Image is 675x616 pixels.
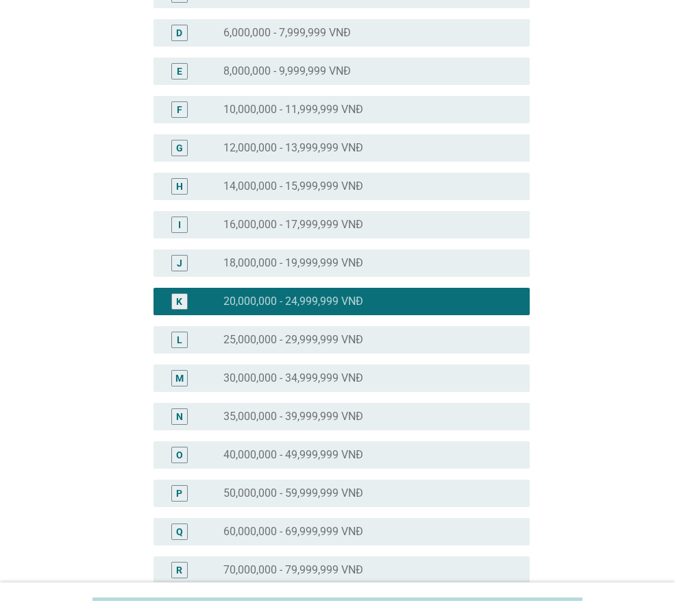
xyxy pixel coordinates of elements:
[177,64,182,78] div: E
[176,486,182,500] div: P
[223,26,351,40] label: 6,000,000 - 7,999,999 VNĐ
[176,294,182,308] div: K
[223,295,363,308] label: 20,000,000 - 24,999,999 VNĐ
[176,409,183,423] div: N
[223,448,363,462] label: 40,000,000 - 49,999,999 VNĐ
[223,141,363,155] label: 12,000,000 - 13,999,999 VNĐ
[223,256,363,270] label: 18,000,000 - 19,999,999 VNĐ
[176,524,183,539] div: Q
[223,333,363,347] label: 25,000,000 - 29,999,999 VNĐ
[176,447,183,462] div: O
[223,486,363,500] label: 50,000,000 - 59,999,999 VNĐ
[175,371,184,385] div: M
[178,217,181,232] div: I
[177,102,182,116] div: F
[176,563,182,577] div: R
[223,563,363,577] label: 70,000,000 - 79,999,999 VNĐ
[223,103,363,116] label: 10,000,000 - 11,999,999 VNĐ
[177,256,182,270] div: J
[223,371,363,385] label: 30,000,000 - 34,999,999 VNĐ
[177,332,182,347] div: L
[176,25,182,40] div: D
[223,218,363,232] label: 16,000,000 - 17,999,999 VNĐ
[223,180,363,193] label: 14,000,000 - 15,999,999 VNĐ
[223,410,363,423] label: 35,000,000 - 39,999,999 VNĐ
[176,179,183,193] div: H
[176,140,183,155] div: G
[223,64,351,78] label: 8,000,000 - 9,999,999 VNĐ
[223,525,363,539] label: 60,000,000 - 69,999,999 VNĐ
